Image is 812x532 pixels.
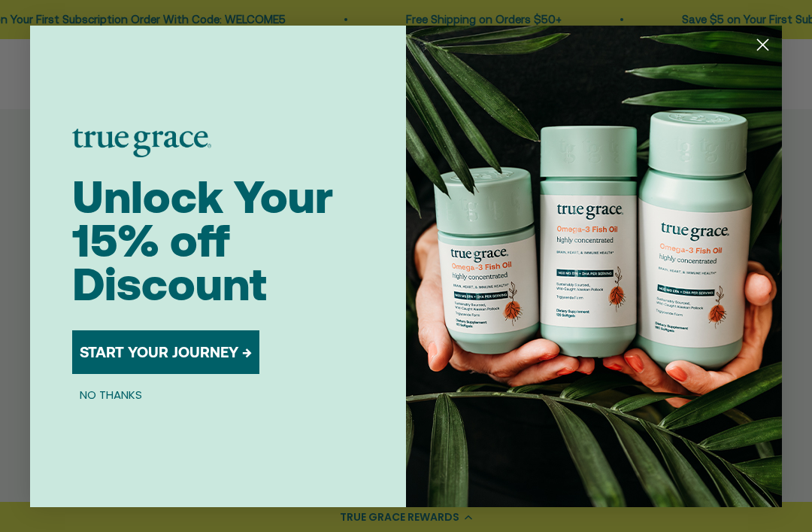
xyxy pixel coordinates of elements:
[72,386,150,404] button: NO THANKS
[72,129,211,157] img: logo placeholder
[72,171,333,310] span: Unlock Your 15% off Discount
[750,32,776,58] button: Close dialog
[406,26,782,507] img: 098727d5-50f8-4f9b-9554-844bb8da1403.jpeg
[72,330,259,374] button: START YOUR JOURNEY →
